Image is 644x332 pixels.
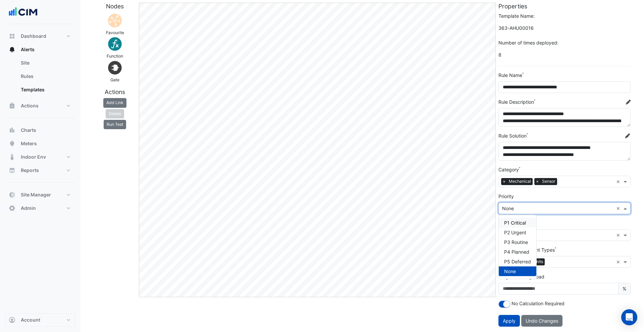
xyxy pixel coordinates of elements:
app-icon: Actions [9,102,15,109]
img: Cannot add sensor nodes as the template has been deployed 8 times [107,12,123,29]
app-icon: Charts [9,127,15,134]
span: × [534,178,540,185]
span: Clear [616,178,622,185]
app-icon: Meters [9,140,15,147]
span: Site Manager [21,191,51,198]
span: Indoor Env [21,154,46,160]
button: Indoor Env [5,150,75,164]
span: Dashboard [21,33,46,39]
button: Admin [5,201,75,215]
small: Gate [110,77,119,82]
button: Run Test [104,120,126,129]
span: Reports [21,167,39,174]
app-icon: Dashboard [9,33,15,39]
app-icon: Site Manager [9,191,15,198]
label: Rule Name [498,72,522,79]
span: None [504,268,516,274]
span: P3 Routine [504,239,528,245]
span: Charts [21,127,36,134]
button: Meters [5,137,75,150]
button: Reports [5,164,75,177]
a: Site [15,56,75,70]
app-icon: Admin [9,205,15,212]
button: Undo Changes [521,315,562,327]
img: Gate [107,60,123,76]
div: Open Intercom Messenger [621,309,637,325]
span: P1 Critical [504,220,526,226]
span: Clear [616,232,622,239]
small: Function [107,54,123,59]
small: Favourite [106,30,124,35]
span: P2 Urgent [504,230,526,235]
img: Function [107,36,123,52]
span: P4 Planned [504,249,529,255]
label: Number of times deployed: [498,39,558,46]
span: Actions [21,102,39,109]
span: Admin [21,205,36,212]
label: Rule Description [498,98,534,105]
span: × [501,178,507,185]
app-icon: Reports [9,167,15,174]
span: Clear [616,258,622,265]
span: Account [21,317,40,323]
span: 8 [498,49,631,61]
a: Rules [15,70,75,83]
img: Company Logo [8,5,38,19]
button: Dashboard [5,29,75,43]
span: Mechanical [507,178,533,185]
span: % [618,283,631,295]
app-icon: Alerts [9,46,15,53]
div: Alerts [5,56,75,99]
label: No Calculation Required [512,300,565,307]
button: Charts [5,123,75,137]
label: Template Name: [498,12,535,19]
h5: Properties [498,3,631,10]
span: P5 Deferred [504,259,531,264]
a: Templates [15,83,75,96]
span: Alerts [21,46,35,53]
h5: Nodes [94,3,136,10]
button: Site Manager [5,188,75,201]
label: Rule Solution [498,132,527,139]
label: Priority [498,193,514,200]
button: Add Link [103,98,126,107]
ng-dropdown-panel: Options list [498,215,537,279]
label: Category [498,166,519,173]
span: Meters [21,140,37,147]
button: Account [5,313,75,327]
button: Alerts [5,43,75,56]
button: Apply [498,315,520,327]
button: Actions [5,99,75,112]
app-icon: Indoor Env [9,154,15,160]
span: Clear [616,205,622,212]
span: Sensor [540,178,557,185]
span: A template's name cannot be changed. Use 'Save As' to create a new template [498,22,631,34]
h5: Actions [94,88,136,95]
label: Primary Equipment Types [498,246,555,253]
